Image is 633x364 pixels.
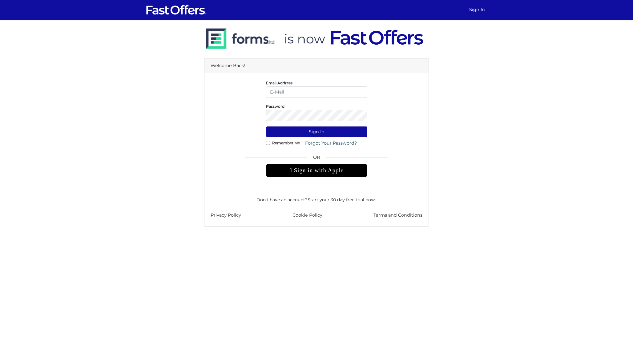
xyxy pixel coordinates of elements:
div: Don't have an account? . [211,192,422,203]
div: Welcome Back! [204,58,429,73]
label: Password [266,106,284,107]
input: E-Mail [266,86,367,98]
label: Email Address [266,82,292,84]
a: Terms and Conditions [373,212,422,219]
button: Sign In [266,126,367,138]
a: Privacy Policy [211,212,241,219]
a: Sign In [467,4,487,16]
span: OR [266,154,367,164]
a: Cookie Policy [292,212,322,219]
label: Remember Me [272,142,300,144]
a: Forgot Your Password? [301,138,361,149]
a: Start your 30 day free trial now. [308,197,376,202]
div: Sign in with Apple [266,164,367,177]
